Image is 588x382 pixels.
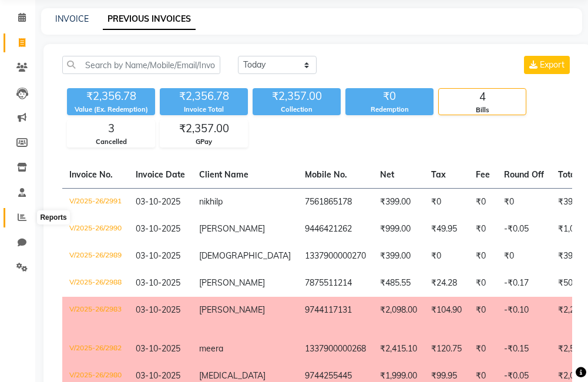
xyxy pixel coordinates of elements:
[160,105,248,115] div: Invoice Total
[373,188,424,216] td: ₹399.00
[380,169,394,180] span: Net
[469,188,497,216] td: ₹0
[424,297,469,336] td: ₹104.90
[62,188,129,216] td: V/2025-26/2991
[199,223,265,234] span: [PERSON_NAME]
[103,9,196,30] a: PREVIOUS INVOICES
[497,336,551,363] td: -₹0.15
[62,216,129,243] td: V/2025-26/2990
[540,59,565,70] span: Export
[298,188,373,216] td: 7561865178
[199,250,291,261] span: [DEMOGRAPHIC_DATA]
[373,216,424,243] td: ₹999.00
[476,169,490,180] span: Fee
[504,169,544,180] span: Round Off
[298,336,373,363] td: 1337900000268
[37,210,69,224] div: Reports
[69,169,113,180] span: Invoice No.
[497,297,551,336] td: -₹0.10
[62,336,129,363] td: V/2025-26/2982
[298,297,373,336] td: 9744117131
[136,304,180,315] span: 03-10-2025
[424,270,469,297] td: ₹24.28
[558,169,578,180] span: Total
[373,243,424,270] td: ₹399.00
[67,88,155,105] div: ₹2,356.78
[68,120,154,137] div: 3
[469,216,497,243] td: ₹0
[218,196,223,207] span: p
[345,88,434,105] div: ₹0
[136,370,180,381] span: 03-10-2025
[136,196,180,207] span: 03-10-2025
[497,188,551,216] td: ₹0
[345,105,434,115] div: Redemption
[62,270,129,297] td: V/2025-26/2988
[160,88,248,105] div: ₹2,356.78
[199,370,266,381] span: [MEDICAL_DATA]
[373,297,424,336] td: ₹2,098.00
[199,343,223,354] span: meera
[68,137,154,147] div: Cancelled
[199,277,265,288] span: [PERSON_NAME]
[524,56,570,74] button: Export
[298,270,373,297] td: 7875511214
[469,270,497,297] td: ₹0
[497,243,551,270] td: ₹0
[136,169,185,180] span: Invoice Date
[160,137,247,147] div: GPay
[424,188,469,216] td: ₹0
[298,216,373,243] td: 9446421262
[253,88,341,105] div: ₹2,357.00
[199,196,218,207] span: nikhil
[431,169,446,180] span: Tax
[62,243,129,270] td: V/2025-26/2989
[373,270,424,297] td: ₹485.55
[136,223,180,234] span: 03-10-2025
[55,14,89,24] a: INVOICE
[136,250,180,261] span: 03-10-2025
[424,216,469,243] td: ₹49.95
[199,169,248,180] span: Client Name
[469,336,497,363] td: ₹0
[497,216,551,243] td: -₹0.05
[424,243,469,270] td: ₹0
[469,243,497,270] td: ₹0
[439,89,526,105] div: 4
[136,277,180,288] span: 03-10-2025
[469,297,497,336] td: ₹0
[424,336,469,363] td: ₹120.75
[497,270,551,297] td: -₹0.17
[62,297,129,336] td: V/2025-26/2983
[439,105,526,115] div: Bills
[136,343,180,354] span: 03-10-2025
[67,105,155,115] div: Value (Ex. Redemption)
[298,243,373,270] td: 1337900000270
[305,169,347,180] span: Mobile No.
[199,304,265,315] span: [PERSON_NAME]
[253,105,341,115] div: Collection
[373,336,424,363] td: ₹2,415.10
[160,120,247,137] div: ₹2,357.00
[62,56,220,74] input: Search by Name/Mobile/Email/Invoice No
